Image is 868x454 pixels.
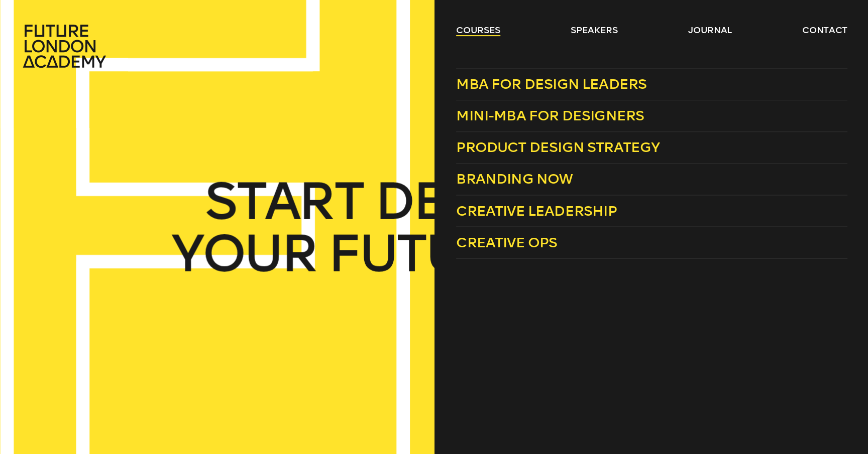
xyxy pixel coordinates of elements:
[456,132,846,164] a: Product Design Strategy
[456,107,643,124] span: Mini-MBA for Designers
[456,68,846,100] a: MBA for Design Leaders
[456,76,646,92] span: MBA for Design Leaders
[570,24,617,36] a: speakers
[456,164,846,195] a: Branding Now
[456,202,616,219] span: Creative Leadership
[456,234,557,250] span: Creative Ops
[456,227,846,258] a: Creative Ops
[456,195,846,227] a: Creative Leadership
[456,171,572,187] span: Branding Now
[687,24,731,36] a: journal
[801,24,846,36] a: contact
[456,139,659,156] span: Product Design Strategy
[456,24,500,36] a: courses
[456,100,846,132] a: Mini-MBA for Designers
